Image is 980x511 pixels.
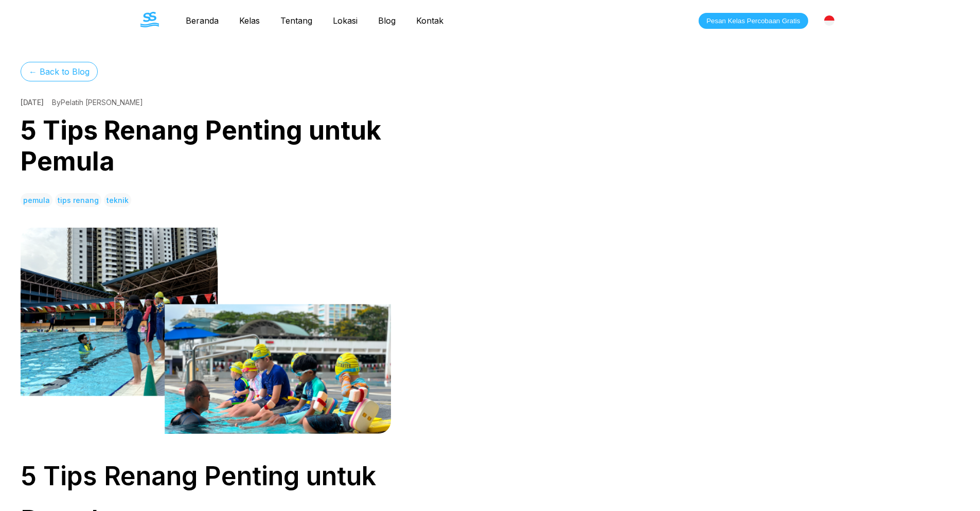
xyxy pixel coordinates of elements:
a: Tentang [270,15,323,26]
a: ← Back to Blog [21,62,98,81]
span: By Pelatih [PERSON_NAME] [52,98,143,107]
a: Beranda [175,15,229,26]
span: tips renang [55,193,101,207]
img: The Swim Starter Logo [140,12,159,27]
button: Pesan Kelas Percobaan Gratis [699,13,808,29]
a: Blog [368,15,406,26]
a: Kelas [229,15,270,26]
div: [GEOGRAPHIC_DATA] [818,10,840,31]
img: 5 Tips Renang Penting untuk Pemula [21,228,391,434]
a: Lokasi [323,15,368,26]
span: [DATE] [21,98,44,107]
h1: 5 Tips Renang Penting untuk Pemula [21,115,391,177]
span: pemula [21,193,52,207]
a: Kontak [406,15,454,26]
img: Indonesia [824,15,834,26]
span: teknik [104,193,131,207]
